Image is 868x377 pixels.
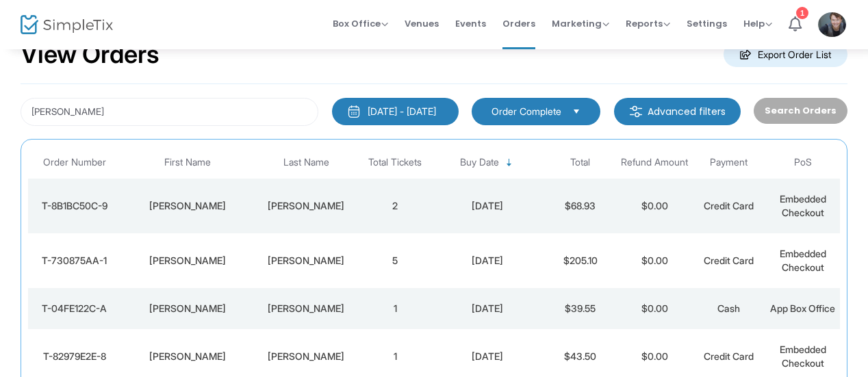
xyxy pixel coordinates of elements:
td: 5 [358,233,432,288]
div: Fleming [257,302,355,315]
div: 2025-07-28 [435,254,539,268]
th: Total Tickets [358,146,432,179]
span: Embedded Checkout [780,193,826,218]
span: Order Number [43,157,106,168]
th: Refund Amount [617,146,691,179]
div: 2025-08-19 [435,199,539,213]
button: [DATE] - [DATE] [332,98,459,125]
div: Cole [124,350,251,363]
div: Donald [124,199,251,213]
div: Sandra [124,254,251,268]
td: $0.00 [617,288,691,329]
div: T-730875AA-1 [31,254,117,268]
div: [DATE] - [DATE] [368,105,436,118]
td: $68.93 [544,179,617,233]
span: Sortable [504,157,515,168]
div: Peter [124,302,251,315]
span: Marketing [552,17,609,30]
span: Credit Card [704,255,754,266]
span: Box Office [333,17,388,30]
span: Help [743,17,772,30]
div: T-04FE122C-A [31,302,117,315]
span: Cash [717,302,740,314]
input: Search by name, email, phone, order number, ip address, or last 4 digits of card [21,98,318,126]
span: Buy Date [460,157,499,168]
div: 1 [796,7,808,19]
span: Embedded Checkout [780,343,826,369]
td: $0.00 [617,233,691,288]
img: monthly [347,105,361,118]
img: filter [629,105,643,118]
span: Payment [710,157,748,168]
m-button: Advanced filters [614,98,741,125]
span: Last Name [283,157,329,168]
span: Events [455,6,486,41]
span: Venues [405,6,439,41]
div: Fleming [257,350,355,363]
span: Reports [626,17,670,30]
span: Embedded Checkout [780,248,826,273]
span: Order Complete [492,105,561,118]
td: 2 [358,179,432,233]
th: Total [544,146,617,179]
td: $205.10 [544,233,617,288]
td: 1 [358,288,432,329]
div: T-82979E2E-8 [31,350,117,363]
td: $39.55 [544,288,617,329]
span: Credit Card [704,200,754,211]
td: $0.00 [617,179,691,233]
div: 2024-12-19 [435,302,539,315]
span: Settings [687,6,727,41]
span: App Box Office [770,302,835,314]
div: T-8B1BC50C-9 [31,199,117,213]
div: 2024-08-31 [435,350,539,363]
span: First Name [164,157,211,168]
h2: View Orders [21,40,159,70]
div: Fleming [257,199,355,213]
m-button: Export Order List [724,42,847,67]
div: Fleming [257,254,355,268]
span: PoS [794,157,812,168]
span: Orders [502,6,535,41]
button: Select [567,104,586,119]
span: Credit Card [704,350,754,362]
